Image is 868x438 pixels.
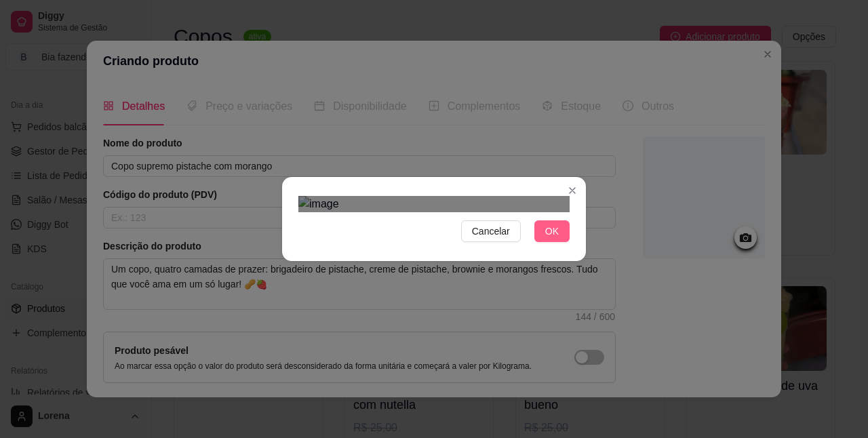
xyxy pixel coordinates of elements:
[298,196,570,212] img: image
[461,220,521,242] button: Cancelar
[545,224,559,239] span: OK
[534,220,570,242] button: OK
[561,180,583,201] button: Close
[472,224,510,239] span: Cancelar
